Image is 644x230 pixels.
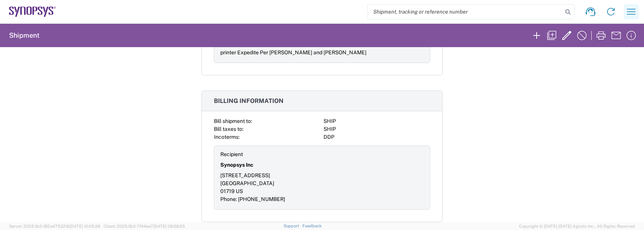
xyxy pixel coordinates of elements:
span: Bill taxes to: [214,126,243,132]
span: Incoterms: [214,134,240,140]
span: Recipient [220,151,243,157]
div: Phone: [PHONE_NUMBER] [220,195,320,203]
a: Support [284,224,302,228]
h2: Shipment [9,31,40,40]
div: SHIP [324,125,430,133]
span: [DATE] 09:58:55 [153,224,185,228]
div: printer Expedite Per [PERSON_NAME] and [PERSON_NAME] [220,49,424,57]
span: [DATE] 10:05:38 [70,224,100,228]
span: Billing information [214,97,284,104]
span: Synopsys Inc [220,161,253,169]
a: Feedback [302,224,322,228]
span: Bill shipment to: [214,118,252,124]
div: 01719 US [220,187,320,195]
input: Shipment, tracking or reference number [368,5,563,19]
div: SHIP [324,117,430,125]
span: Server: 2025.19.0-192a4753216 [9,224,100,228]
div: [STREET_ADDRESS] [220,172,320,179]
div: DDP [324,133,430,141]
div: [GEOGRAPHIC_DATA] [220,179,320,187]
span: Copyright © [DATE]-[DATE] Agistix Inc., All Rights Reserved [519,223,635,230]
span: Client: 2025.19.0-7f44ea7 [104,224,185,228]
